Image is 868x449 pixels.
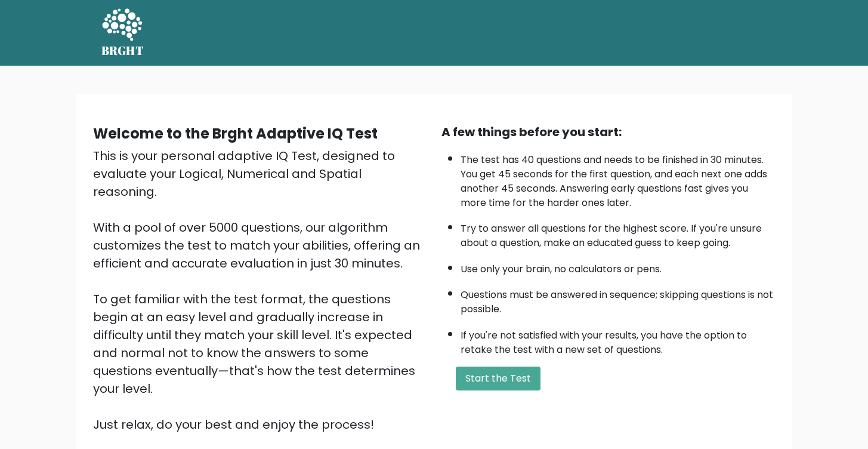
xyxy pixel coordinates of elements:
button: Start the Test [456,367,540,390]
div: A few things before you start: [441,123,776,141]
li: If you're not satisfied with your results, you have the option to retake the test with a new set ... [461,322,776,357]
b: Welcome to the Brght Adaptive IQ Test [93,124,378,143]
li: Use only your brain, no calculators or pens. [461,256,776,276]
div: This is your personal adaptive IQ Test, designed to evaluate your Logical, Numerical and Spatial ... [93,147,427,433]
a: BRGHT [101,5,144,61]
li: Questions must be answered in sequence; skipping questions is not possible. [461,282,776,316]
li: Try to answer all questions for the highest score. If you're unsure about a question, make an edu... [461,216,776,250]
h5: BRGHT [101,44,144,58]
li: The test has 40 questions and needs to be finished in 30 minutes. You get 45 seconds for the firs... [461,147,776,210]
